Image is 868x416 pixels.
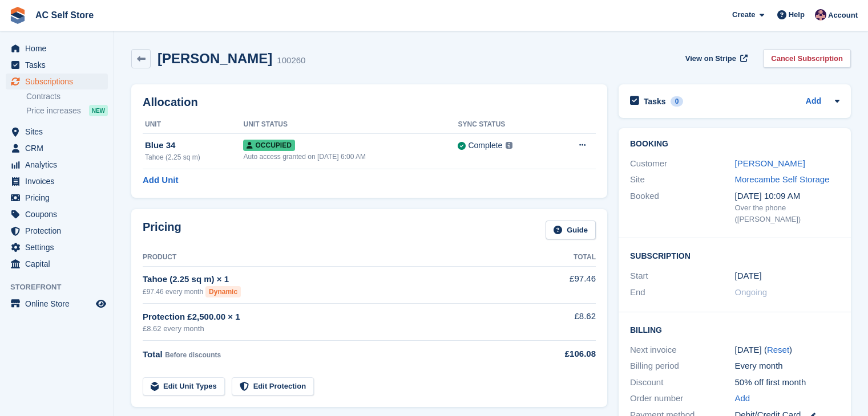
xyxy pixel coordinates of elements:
a: Add Unit [143,174,178,187]
a: menu [6,124,108,140]
a: Morecambe Self Storage [735,174,830,184]
div: Auto access granted on [DATE] 6:00 AM [243,152,458,162]
a: Price increases NEW [26,104,108,117]
h2: Booking [630,140,839,149]
a: Reset [767,345,789,354]
div: Over the phone ([PERSON_NAME]) [735,202,840,225]
a: menu [6,223,108,239]
span: View on Stripe [685,53,736,64]
span: Storefront [10,282,114,293]
span: Before discounts [165,351,221,359]
a: menu [6,239,108,255]
h2: Allocation [143,96,596,109]
div: Tahoe (2.25 sq m) [145,152,243,162]
span: Account [828,10,858,21]
time: 2025-08-07 23:00:00 UTC [735,270,762,283]
span: Analytics [25,157,94,173]
div: Customer [630,157,735,170]
a: Guide [546,221,596,239]
div: [DATE] 10:09 AM [735,190,840,203]
a: Contracts [26,91,108,102]
div: Blue 34 [145,139,243,152]
span: Protection [25,223,94,239]
div: Next invoice [630,344,735,357]
span: Total [143,349,163,359]
th: Product [143,248,526,267]
th: Sync Status [458,116,554,134]
th: Unit [143,116,243,134]
div: Discount [630,376,735,389]
a: menu [6,40,108,56]
div: Order number [630,392,735,405]
span: Capital [25,256,94,272]
td: £8.62 [526,304,596,341]
a: menu [6,157,108,173]
span: Ongoing [735,287,768,297]
div: £8.62 every month [143,323,526,335]
h2: Subscription [630,250,839,261]
span: Subscriptions [25,74,94,89]
div: Booked [630,190,735,225]
img: stora-icon-8386f47178a22dfd0bd8f6a31ec36ba5ce8667c1dd55bd0f319d3a0aa187defe.svg [9,7,26,24]
a: Preview store [94,297,108,311]
img: icon-info-grey-7440780725fd019a000dd9b08b2336e03edf1995a4989e88bcd33f0948082b44.svg [506,142,512,149]
span: CRM [25,140,94,156]
div: Complete [468,140,502,152]
span: Online Store [25,296,94,312]
div: Protection £2,500.00 × 1 [143,311,526,324]
a: menu [6,190,108,206]
h2: [PERSON_NAME] [158,51,272,66]
a: [PERSON_NAME] [735,158,805,168]
span: Invoices [25,173,94,189]
a: menu [6,296,108,312]
a: Edit Protection [232,377,314,396]
span: Price increases [26,105,81,116]
a: menu [6,140,108,156]
a: menu [6,256,108,272]
a: Edit Unit Types [143,377,225,396]
a: menu [6,173,108,189]
span: Occupied [243,140,294,151]
div: [DATE] ( ) [735,344,840,357]
div: £97.46 every month [143,286,526,297]
td: £97.46 [526,266,596,303]
th: Unit Status [243,116,458,134]
div: 100260 [277,54,305,67]
h2: Pricing [143,221,181,239]
a: Add [806,95,821,108]
span: Settings [25,239,94,255]
span: Create [732,9,755,21]
img: Ted Cox [815,9,826,21]
div: NEW [89,105,108,116]
div: 50% off first month [735,376,840,389]
a: menu [6,57,108,73]
a: AC Self Store [31,6,98,25]
span: Sites [25,124,94,140]
div: Billing period [630,360,735,373]
a: menu [6,206,108,222]
h2: Billing [630,324,839,335]
div: End [630,286,735,299]
a: Cancel Subscription [763,49,851,68]
span: Coupons [25,206,94,222]
div: Dynamic [205,286,241,297]
span: Home [25,40,94,56]
span: Tasks [25,57,94,73]
div: Every month [735,360,840,373]
a: View on Stripe [681,49,750,68]
a: Add [735,392,750,405]
span: Help [789,9,805,21]
div: Start [630,270,735,283]
span: Pricing [25,190,94,206]
a: menu [6,74,108,89]
div: Site [630,173,735,186]
th: Total [526,248,596,267]
div: 0 [671,96,684,107]
div: Tahoe (2.25 sq m) × 1 [143,273,526,286]
div: £106.08 [526,348,596,361]
h2: Tasks [644,96,666,107]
